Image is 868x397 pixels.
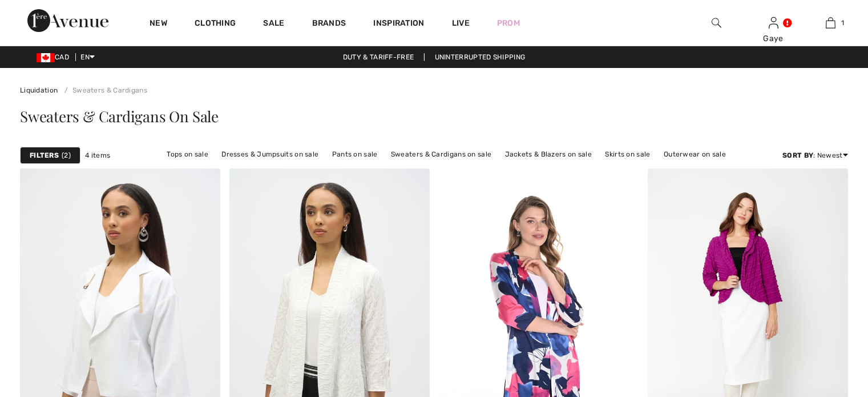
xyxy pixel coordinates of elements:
[373,18,424,30] span: Inspiration
[150,18,167,30] a: New
[802,16,858,30] a: 1
[599,147,656,162] a: Skirts on sale
[782,151,813,159] strong: Sort By
[326,147,383,162] a: Pants on sale
[195,18,236,30] a: Clothing
[37,53,74,61] span: CAD
[60,86,147,94] a: Sweaters & Cardigans
[499,147,598,162] a: Jackets & Blazers on sale
[85,150,110,161] span: 4 items
[658,147,732,162] a: Outerwear on sale
[80,53,95,61] span: EN
[30,150,59,161] strong: Filters
[826,16,835,30] img: My Bag
[20,106,219,126] span: Sweaters & Cardigans On Sale
[161,147,214,162] a: Tops on sale
[769,16,778,30] img: My Info
[263,18,284,30] a: Sale
[769,17,778,28] a: Sign In
[745,33,801,45] div: Gaye
[841,18,844,28] span: 1
[20,86,58,94] a: Liquidation
[27,9,108,32] img: 1ère Avenue
[452,17,470,29] a: Live
[712,16,721,30] img: search the website
[37,53,55,62] img: Canadian Dollar
[497,17,520,29] a: Prom
[62,150,71,161] span: 2
[216,147,324,162] a: Dresses & Jumpsuits on sale
[385,147,497,162] a: Sweaters & Cardigans on sale
[782,150,848,161] div: : Newest
[312,18,346,30] a: Brands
